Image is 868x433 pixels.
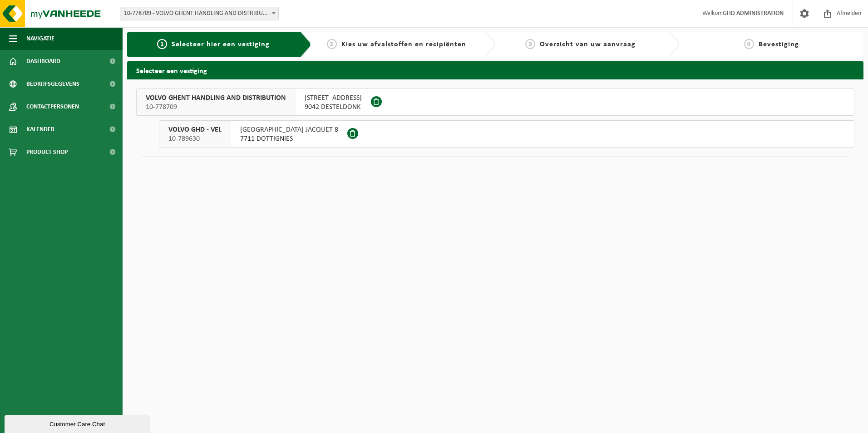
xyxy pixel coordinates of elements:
strong: GHD ADMINISTRATION [723,10,784,17]
span: 3 [525,39,535,49]
span: 4 [744,39,754,49]
span: Selecteer hier een vestiging [172,41,270,48]
span: Bedrijfsgegevens [26,73,79,95]
span: Kies uw afvalstoffen en recipiënten [341,41,466,48]
span: 10-778709 - VOLVO GHENT HANDLING AND DISTRIBUTION - DESTELDONK [120,7,278,20]
button: VOLVO GHENT HANDLING AND DISTRIBUTION 10-778709 [STREET_ADDRESS]9042 DESTELDONK [136,89,854,116]
span: Product Shop [26,141,68,163]
span: 7711 DOTTIGNIES [240,134,338,143]
span: 1 [157,39,167,49]
span: Contactpersonen [26,95,79,118]
button: VOLVO GHD - VEL 10-789630 [GEOGRAPHIC_DATA] JACQUET 87711 DOTTIGNIES [159,120,854,148]
span: [STREET_ADDRESS] [305,93,362,103]
span: 10-778709 [146,103,286,112]
span: VOLVO GHD - VEL [168,125,222,134]
span: Overzicht van uw aanvraag [540,41,636,48]
span: [GEOGRAPHIC_DATA] JACQUET 8 [240,125,338,134]
span: Bevestiging [759,41,799,48]
span: 10-789630 [168,134,222,143]
span: 10-778709 - VOLVO GHENT HANDLING AND DISTRIBUTION - DESTELDONK [120,7,279,20]
span: VOLVO GHENT HANDLING AND DISTRIBUTION [146,93,286,103]
span: Navigatie [26,27,54,50]
h2: Selecteer een vestiging [127,61,863,79]
iframe: chat widget [5,413,152,433]
span: 9042 DESTELDONK [305,103,362,112]
span: 2 [327,39,337,49]
span: Dashboard [26,50,60,73]
span: Kalender [26,118,54,141]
